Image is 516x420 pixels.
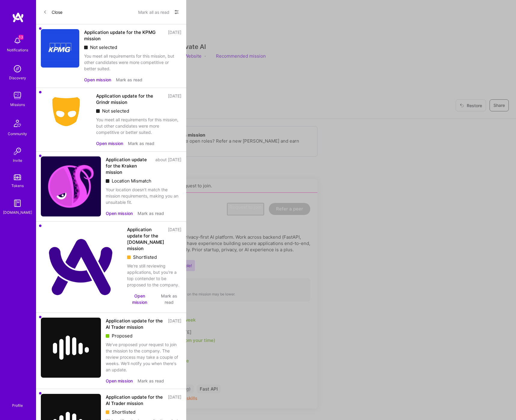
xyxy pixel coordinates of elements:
div: You meet all requirements for this mission, but other candidates were more competitive or better ... [96,116,181,135]
div: Application update for the KPMG mission [84,29,164,42]
span: 13 [19,35,23,40]
img: Company Logo [41,156,101,216]
img: Company Logo [41,226,122,308]
button: Mark as read [128,140,154,147]
div: Invite [13,157,22,164]
button: Mark as read [157,293,181,305]
div: Location Mismatch [106,178,181,184]
img: Community [10,116,25,131]
div: Missions [10,101,25,108]
button: Mark as read [138,210,164,216]
div: [DATE] [168,226,181,252]
div: Shortlisted [127,254,181,260]
div: We've proposed your request to join the mission to the company. The review process may take a cou... [106,341,181,373]
button: Mark as read [116,77,142,83]
img: Company Logo [41,318,101,378]
div: Tokens [11,183,24,189]
a: Profile [10,396,25,408]
div: Community [8,131,27,137]
img: Company Logo [41,29,79,68]
div: Shortlisted [106,409,181,415]
div: [DATE] [168,394,181,406]
div: You meet all requirements for this mission, but other candidates were more competitive or better ... [84,53,181,72]
img: Invite [11,145,23,157]
div: We're still reviewing applications, but you're a top contender to be proposed to the company. [127,263,181,288]
button: Open mission [84,77,111,83]
img: guide book [11,197,23,209]
div: Your location doesn't match the mission requirements, making you an unsuitable fit. [106,186,181,205]
div: Application update for the Grindr mission [96,93,164,105]
div: about [DATE] [155,156,181,175]
div: Not selected [96,108,181,114]
div: Discovery [9,75,26,81]
button: Open mission [96,140,123,147]
button: Open mission [127,293,152,305]
button: Mark all as read [138,7,169,17]
div: [DOMAIN_NAME] [3,209,32,216]
div: Application update for the AI Trader mission [106,394,164,406]
div: [DATE] [168,318,181,330]
img: logo [12,12,24,23]
div: Application update for the AI Trader mission [106,318,164,330]
div: Application update for the Kraken mission [106,156,152,175]
img: discovery [11,63,23,75]
button: Open mission [106,210,133,216]
img: Company Logo [41,93,91,131]
button: Close [43,7,62,17]
div: [DATE] [168,29,181,42]
button: Open mission [106,378,133,384]
div: Not selected [84,44,181,50]
img: tokens [14,174,21,180]
button: Mark as read [138,378,164,384]
img: bell [11,35,23,47]
img: teamwork [11,89,23,101]
div: Profile [12,402,23,408]
div: [DATE] [168,93,181,105]
div: Notifications [7,47,28,53]
div: Application update for the [DOMAIN_NAME] mission [127,226,164,252]
div: Proposed [106,333,181,339]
